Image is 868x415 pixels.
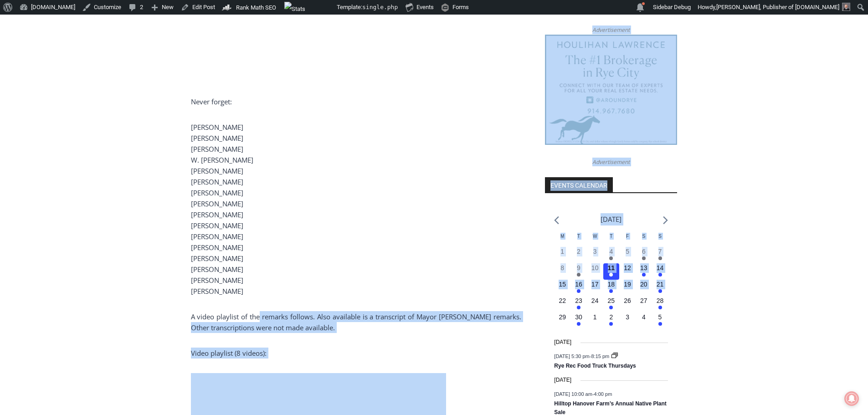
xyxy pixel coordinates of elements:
button: 24 [587,296,603,313]
time: 1 [593,313,597,321]
span: single.php [362,4,398,10]
button: 29 [554,313,570,329]
time: 5 [626,248,629,255]
time: 26 [624,297,631,304]
a: Next month [663,216,668,225]
time: 27 [640,297,647,304]
button: 5 [619,247,636,263]
time: 3 [626,313,629,321]
time: 3 [593,248,597,255]
span: Intern @ [DOMAIN_NAME] [238,91,422,111]
em: Has events [642,256,646,260]
time: 9 [577,264,580,272]
button: 19 [619,280,636,296]
time: 22 [559,297,566,304]
button: 12 [619,263,636,280]
time: 17 [591,281,599,288]
div: Thursday [603,233,620,247]
time: 15 [559,281,566,288]
em: Has events [609,306,613,309]
span: F [626,234,629,239]
span: [DATE] 5:30 pm [554,353,589,359]
time: 4 [642,313,646,321]
p: Never forget: [191,96,521,107]
time: 16 [575,281,582,288]
time: 12 [624,264,631,272]
span: [PERSON_NAME], Publisher of [DOMAIN_NAME] [716,4,839,10]
button: 4 Has events [603,247,620,263]
time: [DATE] [554,338,571,347]
div: / [102,77,104,86]
span: S [642,234,645,239]
time: 5 [658,313,662,321]
span: Advertisement [583,26,639,34]
button: 28 Has events [652,296,668,313]
div: Wednesday [587,233,603,247]
button: 4 [636,313,652,329]
p: A video playlist of the remarks follows. Also available is a transcript of Mayor [PERSON_NAME] re... [191,311,521,333]
em: Has events [658,289,662,293]
div: Tuesday [570,233,587,247]
button: 20 [636,280,652,296]
p: Video playlist (8 videos): [191,348,521,359]
button: 26 [619,296,636,313]
time: 2 [609,313,613,321]
button: 8 [554,263,570,280]
a: Houlihan Lawrence The #1 Brokerage in Rye City [545,35,677,145]
button: 3 [619,313,636,329]
span: S [658,234,662,239]
span: 8:15 pm [591,353,609,359]
button: 21 Has events [652,280,668,296]
span: T [577,234,580,239]
button: 14 Has events [652,263,668,280]
p: [PERSON_NAME] [PERSON_NAME] [PERSON_NAME] W. [PERSON_NAME] [PERSON_NAME] [PERSON_NAME] [PERSON_NA... [191,122,521,297]
button: 11 Has events [603,263,620,280]
time: 2 [577,248,580,255]
time: 20 [640,281,647,288]
h4: [PERSON_NAME] Read Sanctuary Fall Fest: [DATE] [7,92,117,113]
button: 2 Has events [603,313,620,329]
a: Intern @ [DOMAIN_NAME] [219,88,442,113]
time: 28 [657,297,664,304]
em: Has events [642,273,646,277]
button: 7 Has events [652,247,668,263]
em: Has events [609,322,613,326]
em: Has events [577,322,580,326]
time: 18 [608,281,615,288]
em: Has events [658,322,662,326]
button: 9 Has events [570,263,587,280]
span: Rank Math SEO [236,4,276,11]
span: 4:00 pm [594,391,612,396]
button: 13 Has events [636,263,652,280]
time: 6 [642,248,646,255]
span: Advertisement [583,158,639,166]
span: T [610,234,612,239]
em: Has events [577,273,580,277]
button: 18 Has events [603,280,620,296]
button: 5 Has events [652,313,668,329]
button: 17 [587,280,603,296]
time: 24 [591,297,599,304]
button: 27 [636,296,652,313]
time: 21 [657,281,664,288]
button: 16 Has events [570,280,587,296]
span: [DATE] 10:00 am [554,391,592,396]
button: 22 [554,296,570,313]
time: [DATE] [554,376,571,384]
time: 8 [560,264,564,272]
button: 25 Has events [603,296,620,313]
div: 6 [106,77,110,86]
div: Face Painting [95,27,127,75]
time: - [554,391,612,396]
button: 23 Has events [570,296,587,313]
a: Rye Rec Food Truck Thursdays [554,363,636,370]
time: 30 [575,313,582,321]
div: Sunday [652,233,668,247]
li: [DATE] [601,213,621,225]
button: 1 [554,247,570,263]
em: Has events [609,289,613,293]
time: 1 [560,248,564,255]
button: 2 [570,247,587,263]
button: 1 [587,313,603,329]
button: 30 Has events [570,313,587,329]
